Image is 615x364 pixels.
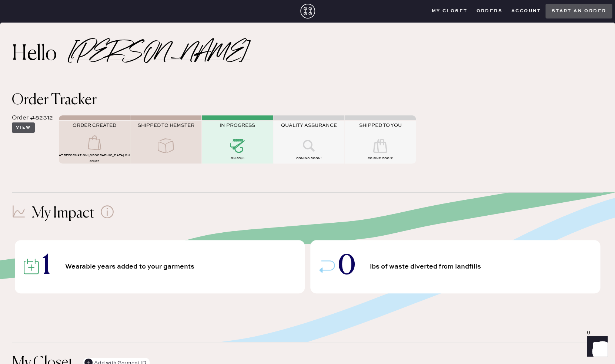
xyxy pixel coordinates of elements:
[73,122,116,128] span: ORDER CREATED
[359,122,402,128] span: SHIPPED TO YOU
[368,156,393,160] span: COMING SOON!
[12,122,35,133] button: View
[65,263,197,270] span: Wearable years added to your garments
[472,6,507,17] button: Orders
[545,4,612,18] button: Start an order
[338,254,355,280] span: 0
[31,205,94,222] h1: My Impact
[42,254,51,280] span: 1
[70,50,250,59] h2: [PERSON_NAME]
[427,6,472,17] button: My Closet
[138,122,194,128] span: SHIPPED TO HEMSTER
[507,6,546,17] button: Account
[580,331,612,363] iframe: Front Chat
[370,263,484,270] span: lbs of waste diverted from landfills
[12,93,97,108] span: Order Tracker
[12,114,53,122] div: Order #82312
[12,45,70,63] h2: Hello
[281,122,337,128] span: QUALITY ASSURANCE
[59,154,130,163] span: AT Reformation [GEOGRAPHIC_DATA] on 09/05
[231,156,244,160] span: on 09/11
[296,156,321,160] span: COMING SOON!
[220,122,255,128] span: IN PROGRESS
